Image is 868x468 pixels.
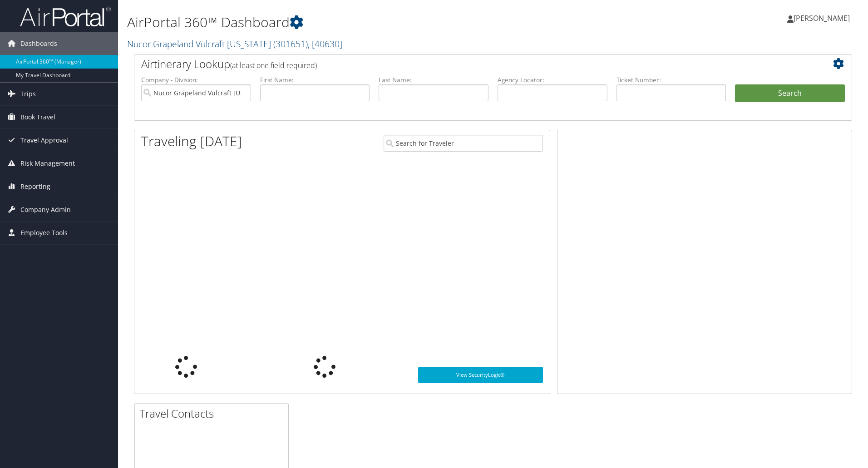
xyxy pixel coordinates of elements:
[20,222,68,244] span: Employee Tools
[418,367,543,383] a: View SecurityLogic®
[20,129,68,152] span: Travel Approval
[127,13,615,32] h1: AirPortal 360™ Dashboard
[384,135,543,152] input: Search for Traveler
[794,13,850,23] span: [PERSON_NAME]
[20,6,111,27] img: airportal-logo.png
[127,38,342,50] a: Nucor Grapeland Vulcraft [US_STATE]
[273,38,308,50] span: ( 301651 )
[498,75,607,84] label: Agency Locator:
[20,106,55,128] span: Book Travel
[20,198,71,221] span: Company Admin
[787,5,859,32] a: [PERSON_NAME]
[616,75,726,84] label: Ticket Number:
[20,152,75,175] span: Risk Management
[20,175,50,198] span: Reporting
[735,84,845,103] button: Search
[308,38,342,50] span: , [ 40630 ]
[230,60,317,70] span: (at least one field required)
[379,75,488,84] label: Last Name:
[141,75,251,84] label: Company - Division:
[20,83,36,105] span: Trips
[20,32,57,55] span: Dashboards
[141,132,242,151] h1: Traveling [DATE]
[141,56,785,72] h2: Airtinerary Lookup
[260,75,370,84] label: First Name:
[139,406,288,421] h2: Travel Contacts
